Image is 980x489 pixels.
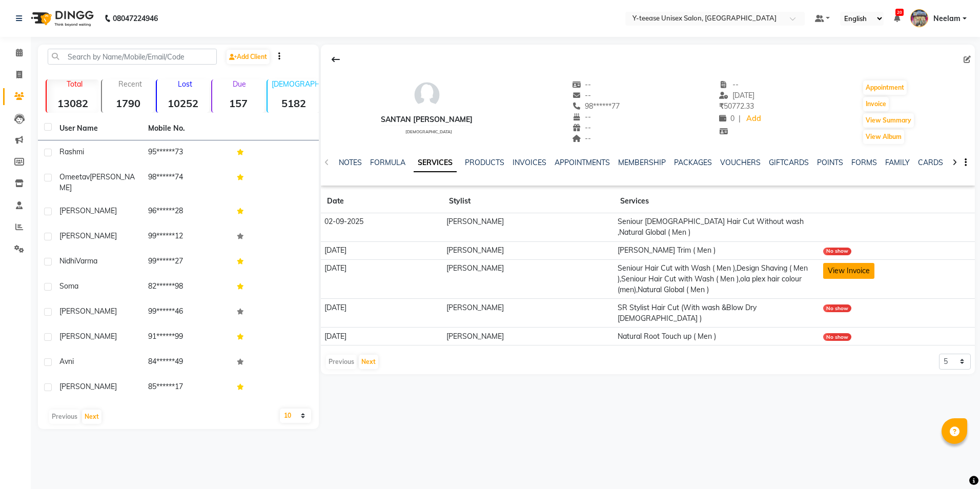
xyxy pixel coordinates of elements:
[59,307,117,316] span: [PERSON_NAME]
[863,97,889,111] button: Invoice
[719,101,754,111] span: 50772.33
[851,158,877,167] a: FORMS
[53,117,142,140] th: User Name
[674,158,712,167] a: PACKAGES
[272,79,320,89] p: [DEMOGRAPHIC_DATA]
[59,382,117,391] span: [PERSON_NAME]
[739,113,741,124] span: |
[59,172,135,192] span: [PERSON_NAME]
[443,328,614,345] td: [PERSON_NAME]
[102,97,154,110] strong: 1790
[82,410,101,424] button: Next
[572,134,591,143] span: --
[572,91,591,100] span: --
[359,355,378,369] button: Next
[59,332,117,341] span: [PERSON_NAME]
[618,158,666,167] a: MEMBERSHIP
[443,299,614,328] td: [PERSON_NAME]
[142,117,231,140] th: Mobile No.
[513,158,546,167] a: INVOICES
[863,113,914,128] button: View Summary
[910,9,928,27] img: Neelam
[214,79,264,89] p: Due
[414,154,457,172] a: SERVICES
[325,50,346,69] div: Back to Client
[339,158,362,167] a: NOTES
[381,114,473,125] div: santan [PERSON_NAME]
[51,79,99,89] p: Total
[157,97,209,110] strong: 10252
[614,190,820,213] th: Services
[769,158,809,167] a: GIFTCARDS
[161,79,209,89] p: Lost
[59,256,76,266] span: Nidhi
[26,4,96,33] img: logo
[76,256,97,266] span: Varma
[59,231,117,240] span: [PERSON_NAME]
[572,80,591,89] span: --
[719,101,724,111] span: ₹
[405,129,452,134] span: [DEMOGRAPHIC_DATA]
[614,328,820,345] td: Natural Root Touch up ( Men )
[113,4,158,33] b: 08047224946
[918,158,943,167] a: CARDS
[59,281,78,291] span: Soma
[106,79,154,89] p: Recent
[817,158,843,167] a: POINTS
[321,299,443,328] td: [DATE]
[614,241,820,259] td: [PERSON_NAME] Trim ( Men )
[321,241,443,259] td: [DATE]
[614,213,820,242] td: Seniour [DEMOGRAPHIC_DATA] Hair Cut Without wash ,Natural Global ( Men )
[719,80,739,89] span: --
[321,190,443,213] th: Date
[59,147,84,156] span: rashmi
[823,333,851,341] div: No show
[823,248,851,255] div: No show
[933,13,961,24] span: Neelam
[823,263,874,279] button: View Invoice
[719,91,754,100] span: [DATE]
[863,130,904,144] button: View Album
[895,9,904,16] span: 20
[59,206,117,215] span: [PERSON_NAME]
[268,97,320,110] strong: 5182
[412,79,442,110] img: avatar
[59,357,74,366] span: Avni
[212,97,264,110] strong: 157
[572,112,591,121] span: --
[465,158,504,167] a: PRODUCTS
[572,123,591,132] span: --
[555,158,610,167] a: APPOINTMENTS
[823,304,851,312] div: No show
[894,14,900,23] a: 20
[443,213,614,242] td: [PERSON_NAME]
[745,112,763,126] a: Add
[370,158,405,167] a: FORMULA
[443,259,614,299] td: [PERSON_NAME]
[47,97,99,110] strong: 13082
[863,80,907,95] button: Appointment
[59,172,90,181] span: Omeetav
[719,114,734,123] span: 0
[443,241,614,259] td: [PERSON_NAME]
[443,190,614,213] th: Stylist
[614,259,820,299] td: Seniour Hair Cut with Wash ( Men ),Design Shaving ( Men ),Seniour Hair Cut with Wash ( Men ),ola ...
[614,299,820,328] td: SR Stylist Hair Cut (With wash &Blow Dry [DEMOGRAPHIC_DATA] )
[321,259,443,299] td: [DATE]
[227,50,270,64] a: Add Client
[48,49,217,65] input: Search by Name/Mobile/Email/Code
[885,158,910,167] a: FAMILY
[321,213,443,242] td: 02-09-2025
[321,328,443,345] td: [DATE]
[720,158,761,167] a: VOUCHERS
